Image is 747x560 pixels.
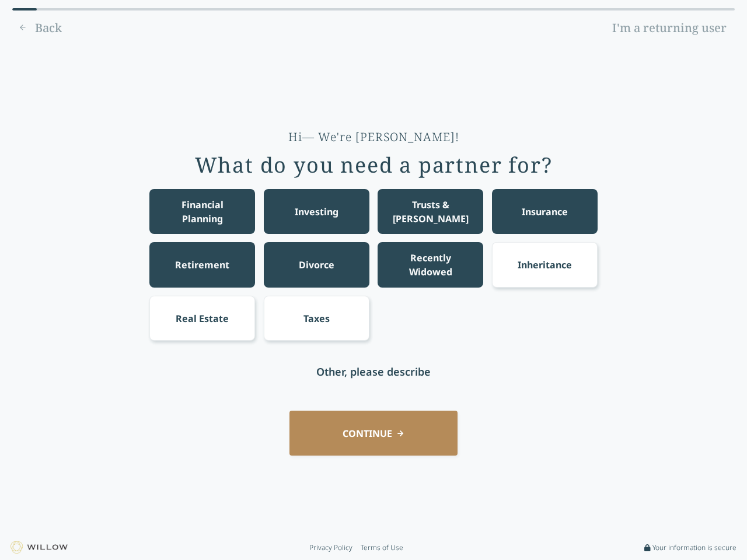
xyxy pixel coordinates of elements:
div: Divorce [299,258,334,272]
div: Recently Widowed [389,251,473,279]
button: CONTINUE [289,411,458,456]
div: Hi— We're [PERSON_NAME]! [288,129,459,145]
a: Terms of Use [361,543,403,552]
div: Trusts & [PERSON_NAME] [389,198,473,226]
div: Other, please describe [316,363,431,380]
div: 0% complete [12,8,37,10]
div: Taxes [303,311,330,325]
div: Investing [295,205,338,219]
div: Financial Planning [160,198,245,226]
div: Insurance [522,205,568,219]
a: Privacy Policy [309,543,352,552]
div: Inheritance [518,258,572,272]
div: Retirement [175,258,229,272]
div: Real Estate [176,311,229,325]
div: What do you need a partner for? [195,153,553,177]
span: Your information is secure [652,543,736,552]
img: Willow logo [11,541,68,554]
a: I'm a returning user [604,19,735,37]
